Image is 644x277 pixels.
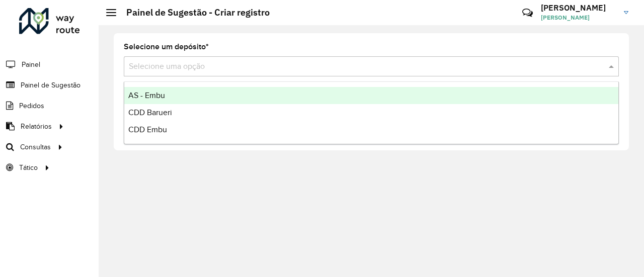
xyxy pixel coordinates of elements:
span: CDD Embu [128,125,167,134]
ng-dropdown-panel: Options list [124,81,619,144]
a: Contato Rápido [517,2,538,24]
span: AS - Embu [128,91,165,100]
span: Consultas [20,142,51,152]
span: Relatórios [21,121,52,132]
span: [PERSON_NAME] [541,13,616,22]
span: Pedidos [19,101,44,111]
span: Painel [22,59,40,70]
label: Selecione um depósito [124,41,209,53]
span: CDD Barueri [128,108,172,117]
h3: [PERSON_NAME] [541,3,616,13]
h2: Painel de Sugestão - Criar registro [116,7,270,18]
span: Painel de Sugestão [21,80,80,90]
span: Tático [19,162,38,173]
